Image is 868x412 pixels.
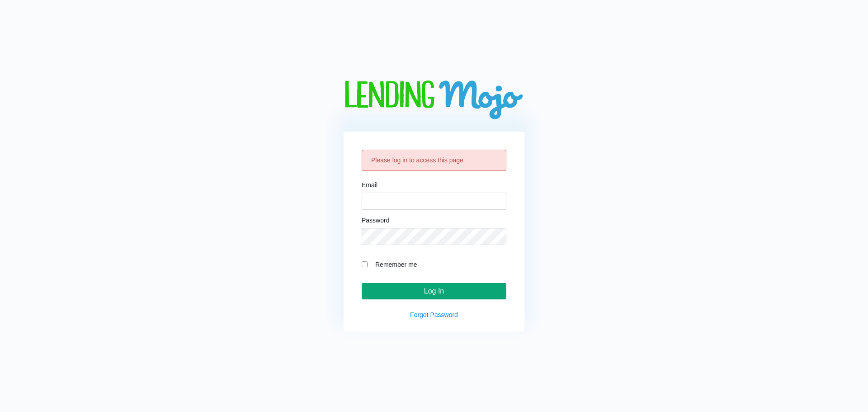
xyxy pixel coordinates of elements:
[344,81,524,121] img: logo-big.png
[362,182,377,188] label: Email
[410,311,458,318] a: Forgot Password
[362,283,506,299] input: Log In
[371,259,506,270] label: Remember me
[362,217,389,223] label: Password
[362,150,506,171] div: Please log in to access this page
